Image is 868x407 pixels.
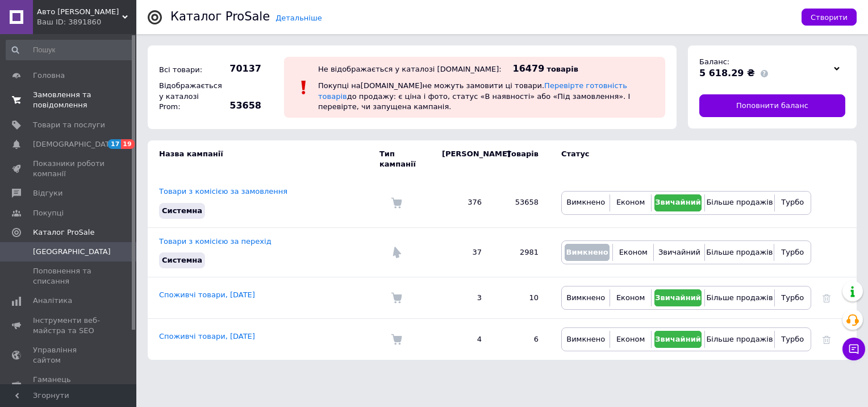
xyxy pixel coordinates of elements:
span: Поповнити баланс [736,101,808,111]
button: Економ [616,244,650,261]
a: Перевірте готовність товарів [318,81,627,100]
span: Авто Мега Маркет [37,7,122,17]
span: Створити [811,13,848,22]
td: 4 [431,319,493,360]
button: Економ [613,331,648,348]
span: Гаманець компанії [33,375,105,395]
span: 17 [108,139,121,149]
span: Вимкнено [566,335,605,343]
span: Звичайний [655,293,701,302]
button: Звичайний [654,194,702,211]
img: Комісія за перехід [391,247,402,258]
td: Статус [550,140,811,178]
a: Детальніше [276,14,322,22]
span: Відгуки [33,188,62,198]
td: 37 [431,227,493,277]
button: Більше продажів [708,244,771,261]
span: Економ [616,198,645,206]
span: Головна [33,70,65,81]
span: Турбо [781,335,804,343]
span: Вимкнено [566,248,608,256]
div: Відображається у каталозі Prom: [156,78,219,115]
button: Турбо [778,331,808,348]
span: Поповнення та списання [33,266,105,286]
span: Показники роботи компанії [33,159,105,179]
td: 376 [431,178,493,227]
span: товарів [546,65,578,73]
button: Вимкнено [565,194,607,211]
span: Вимкнено [566,293,605,302]
button: Більше продажів [708,331,771,348]
span: Баланс: [699,57,729,66]
a: Товари з комісією за перехід [159,237,272,246]
span: Економ [619,248,648,256]
span: Більше продажів [706,335,773,343]
span: Більше продажів [706,248,773,256]
span: Більше продажів [706,293,773,302]
button: Турбо [778,194,808,211]
td: Назва кампанії [148,140,379,178]
span: Замовлення та повідомлення [33,90,105,110]
span: Системна [162,206,202,215]
a: Товари з комісією за замовлення [159,187,287,196]
span: 70137 [222,63,261,75]
button: Більше продажів [708,194,771,211]
span: Звичайний [658,248,700,256]
button: Вимкнено [565,244,610,261]
span: [GEOGRAPHIC_DATA] [33,247,111,257]
button: Більше продажів [708,289,771,306]
span: [DEMOGRAPHIC_DATA] [33,139,117,149]
span: Звичайний [655,198,701,206]
a: Споживчі товари, [DATE] [159,332,255,340]
td: [PERSON_NAME] [431,140,493,178]
span: Системна [162,256,202,264]
span: 53658 [222,99,261,112]
span: Покупці [33,208,64,218]
div: Всі товари: [156,62,219,78]
span: Управління сайтом [33,345,105,366]
span: Економ [616,335,645,343]
span: Каталог ProSale [33,227,94,238]
td: 6 [493,319,550,360]
span: 16479 [513,63,545,74]
td: 53658 [493,178,550,227]
td: Тип кампанії [379,140,431,178]
img: Комісія за замовлення [391,334,402,345]
span: Вимкнено [566,198,605,206]
input: Пошук [6,40,134,60]
button: Чат з покупцем [842,338,865,360]
span: Економ [616,293,645,302]
a: Поповнити баланс [699,94,845,117]
td: 10 [493,277,550,319]
button: Звичайний [654,331,702,348]
span: Аналітика [33,296,72,306]
span: Звичайний [655,335,701,343]
button: Звичайний [657,244,702,261]
div: Не відображається у каталозі [DOMAIN_NAME]: [318,65,502,73]
span: 5 618.29 ₴ [699,68,755,78]
a: Видалити [823,293,831,302]
button: Економ [613,194,648,211]
span: Більше продажів [706,198,773,206]
img: Комісія за замовлення [391,292,402,304]
span: Інструменти веб-майстра та SEO [33,315,105,336]
td: 2981 [493,227,550,277]
span: Товари та послуги [33,120,105,130]
a: Видалити [823,335,831,343]
span: Турбо [781,198,804,206]
span: 19 [121,139,134,149]
button: Вимкнено [565,331,607,348]
span: Турбо [781,248,804,256]
img: Комісія за замовлення [391,197,402,209]
button: Економ [613,289,648,306]
button: Турбо [777,244,808,261]
button: Турбо [778,289,808,306]
span: Турбо [781,293,804,302]
button: Вимкнено [565,289,607,306]
div: Ваш ID: 3891860 [37,17,136,27]
button: Створити [802,9,857,26]
a: Споживчі товари, [DATE] [159,290,255,299]
img: :exclamation: [295,79,312,96]
td: Товарів [493,140,550,178]
span: Покупці на [DOMAIN_NAME] не можуть замовити ці товари. до продажу: є ціна і фото, статус «В наявн... [318,81,630,110]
